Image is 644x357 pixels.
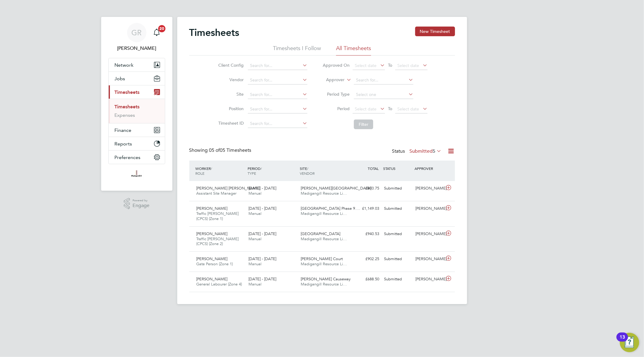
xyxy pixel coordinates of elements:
[115,89,140,95] span: Timesheets
[216,91,244,97] label: Site
[216,106,244,111] label: Position
[248,211,261,216] span: Manual
[197,256,228,261] span: [PERSON_NAME]
[197,206,228,211] span: [PERSON_NAME]
[209,147,252,153] span: 05 Timesheets
[108,45,165,52] span: Goncalo Rodrigues
[108,23,165,52] a: GR[PERSON_NAME]
[307,166,308,171] span: /
[248,282,261,287] span: Manual
[386,61,394,69] span: To
[216,77,244,82] label: Vendor
[115,155,141,160] span: Preferences
[413,229,444,239] div: [PERSON_NAME]
[197,276,228,282] span: [PERSON_NAME]
[196,171,205,176] span: ROLE
[301,236,347,241] span: Madigangill Resource Li…
[298,163,351,179] div: SITE
[133,203,149,208] span: Engage
[109,58,165,72] button: Network
[189,27,239,39] h2: Timesheets
[392,147,443,156] div: Status
[301,261,347,266] span: Madigangill Resource Li…
[355,63,376,68] span: Select date
[413,163,444,174] div: APPROVER
[368,166,379,171] span: TOTAL
[273,45,321,56] li: Timesheets I Follow
[197,191,237,196] span: Assistant Site Manager
[300,171,315,176] span: VENDOR
[248,105,307,113] input: Search for...
[413,254,444,264] div: [PERSON_NAME]
[382,163,413,174] div: STATUS
[382,183,413,193] div: Submitted
[248,236,261,241] span: Manual
[115,112,135,118] a: Expenses
[115,141,132,147] span: Reports
[189,147,253,154] div: Showing
[301,211,347,216] span: Madigangill Resource Li…
[101,17,172,191] nav: Main navigation
[382,274,413,284] div: Submitted
[322,91,350,97] label: Period Type
[413,204,444,214] div: [PERSON_NAME]
[109,137,165,150] button: Reports
[151,23,163,42] a: 20
[197,231,228,236] span: [PERSON_NAME]
[248,76,307,84] input: Search for...
[216,62,244,68] label: Client Config
[248,120,307,128] input: Search for...
[158,25,165,32] span: 20
[109,85,165,99] button: Timesheets
[124,198,149,209] a: Powered byEngage
[301,276,351,282] span: [PERSON_NAME] Causeway
[322,62,350,68] label: Approved On
[248,261,261,266] span: Manual
[301,231,340,236] span: [GEOGRAPHIC_DATA]
[248,171,256,176] span: TYPE
[397,106,419,112] span: Select date
[433,148,436,154] span: 5
[382,204,413,214] div: Submitted
[351,254,382,264] div: £902.25
[115,62,134,68] span: Network
[354,76,413,84] input: Search for...
[351,204,382,214] div: £1,149.03
[351,274,382,284] div: £688.50
[410,148,442,154] label: Submitted
[115,127,132,133] span: Finance
[248,91,307,99] input: Search for...
[248,256,276,261] span: [DATE] - [DATE]
[415,27,455,36] button: New Timesheet
[194,163,246,179] div: WORKER
[197,282,242,287] span: General Labourer (Zone 4)
[248,206,276,211] span: [DATE] - [DATE]
[133,198,149,203] span: Powered by
[413,274,444,284] div: [PERSON_NAME]
[248,62,307,70] input: Search for...
[351,229,382,239] div: £940.53
[386,105,394,113] span: To
[301,186,371,191] span: [PERSON_NAME][GEOGRAPHIC_DATA]
[209,147,220,153] span: 05 of
[261,166,262,171] span: /
[248,276,276,282] span: [DATE] - [DATE]
[246,163,298,179] div: PERIOD
[354,91,413,99] input: Select one
[301,191,347,196] span: Madigangill Resource Li…
[620,337,625,345] div: 13
[115,76,125,81] span: Jobs
[197,211,239,221] span: Traffic [PERSON_NAME] (CPCS) (Zone 1)
[216,120,244,126] label: Timesheet ID
[413,183,444,193] div: [PERSON_NAME]
[109,99,165,123] div: Timesheets
[301,206,360,211] span: [GEOGRAPHIC_DATA] Phase 9.…
[197,261,233,266] span: Gate Person (Zone 1)
[109,123,165,137] button: Finance
[351,183,382,193] div: £810.75
[301,282,347,287] span: Madigangill Resource Li…
[382,229,413,239] div: Submitted
[211,166,212,171] span: /
[620,333,639,352] button: Open Resource Center, 13 new notifications
[132,29,142,37] span: GR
